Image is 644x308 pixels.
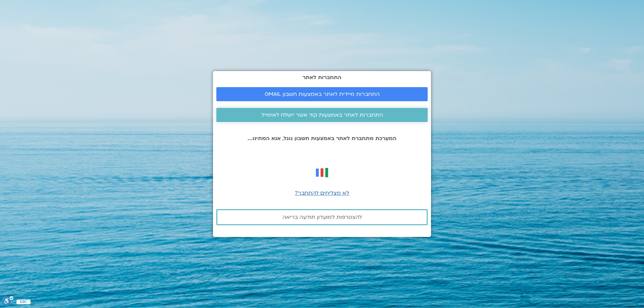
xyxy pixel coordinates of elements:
[295,189,349,197] a: לא מצליחים להתחבר?
[216,87,428,101] a: התחברות מיידית לאתר באמצעות חשבון GMAIL
[216,108,428,122] a: התחברות לאתר באמצעות קוד אשר יישלח לאימייל
[261,112,383,118] span: התחברות לאתר באמצעות קוד אשר יישלח לאימייל
[216,209,428,225] a: להצטרפות למועדון תודעה בריאה
[216,74,428,80] h2: התחברות לאתר
[282,214,362,220] span: להצטרפות למועדון תודעה בריאה
[265,91,380,97] span: התחברות מיידית לאתר באמצעות חשבון GMAIL
[216,135,428,141] p: המערכת מתחברת לאתר באמצעות חשבון גוגל, אנא המתינו...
